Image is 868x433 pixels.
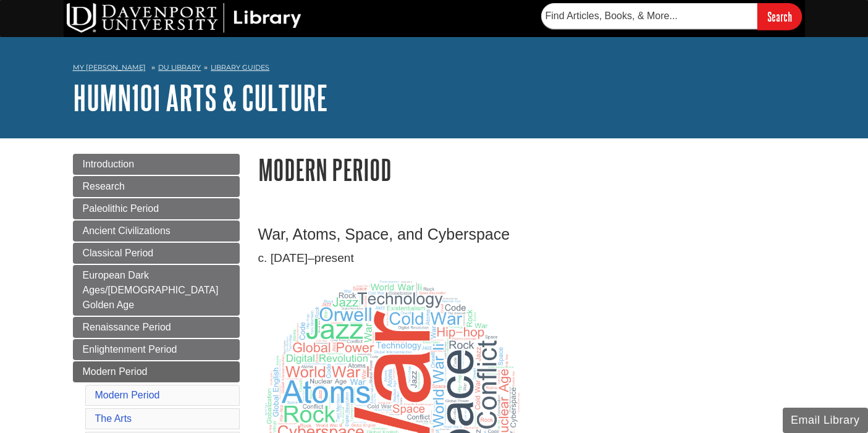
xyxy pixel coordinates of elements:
a: Library Guides [211,63,269,72]
span: Introduction [83,159,135,169]
input: Find Articles, Books, & More... [541,3,757,29]
span: Research [83,181,125,191]
a: European Dark Ages/[DEMOGRAPHIC_DATA] Golden Age [73,265,240,316]
a: Modern Period [73,361,240,382]
a: My [PERSON_NAME] [73,62,146,73]
h3: War, Atoms, Space, and Cyberspace [258,225,796,243]
span: Ancient Civilizations [83,225,171,236]
a: Research [73,176,240,197]
h1: Modern Period [258,154,796,185]
span: European Dark Ages/[DEMOGRAPHIC_DATA] Golden Age [83,270,219,310]
p: c. [DATE]–present [258,250,796,267]
form: Searches DU Library's articles, books, and more [541,3,802,30]
a: Introduction [73,154,240,175]
a: The Arts [95,413,132,424]
a: Paleolithic Period [73,198,240,219]
a: Classical Period [73,243,240,264]
span: Renaissance Period [83,322,171,332]
a: Modern Period [95,390,160,400]
a: Enlightenment Period [73,339,240,360]
a: Renaissance Period [73,317,240,338]
span: Enlightenment Period [83,344,177,355]
nav: breadcrumb [73,59,796,79]
span: Modern Period [83,366,148,377]
img: DU Library [67,3,301,33]
input: Search [757,3,802,30]
span: Classical Period [83,248,154,258]
span: Paleolithic Period [83,203,159,214]
a: HUMN101 Arts & Culture [73,78,328,117]
a: Ancient Civilizations [73,221,240,242]
a: DU Library [158,63,201,72]
button: Email Library [783,408,868,433]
